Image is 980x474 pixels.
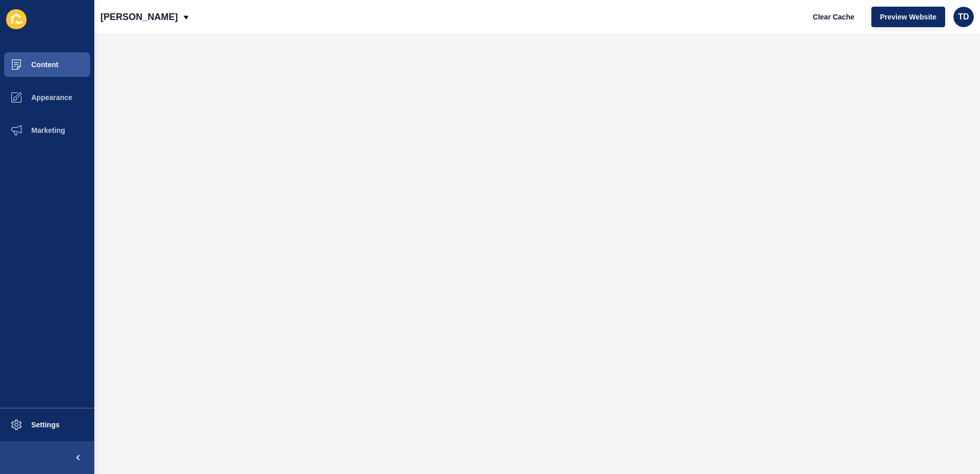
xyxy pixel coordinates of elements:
span: Clear Cache [813,12,854,22]
p: [PERSON_NAME] [100,4,178,30]
span: TD [958,12,969,22]
button: Preview Website [871,7,945,27]
button: Clear Cache [804,7,863,27]
span: Preview Website [880,12,936,22]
